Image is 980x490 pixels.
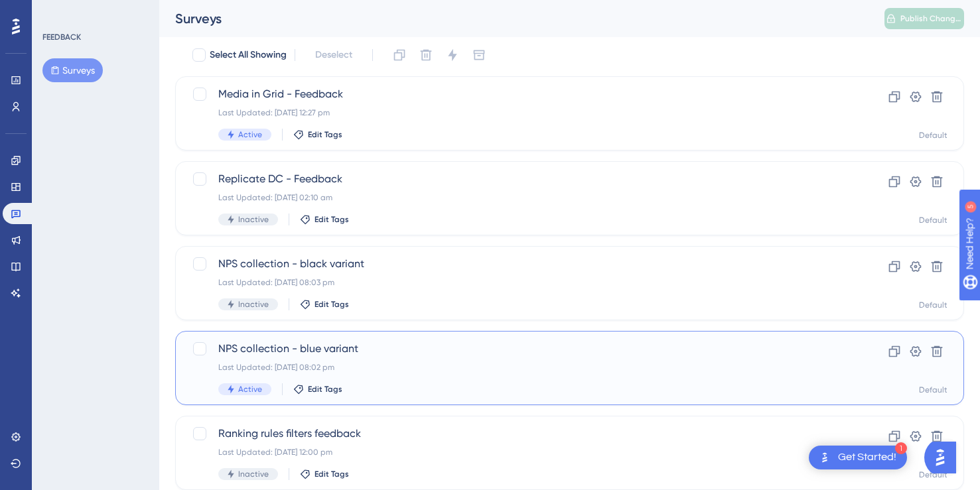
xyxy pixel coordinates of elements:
span: Edit Tags [315,299,349,310]
div: Get Started! [838,450,896,465]
div: Surveys [175,9,851,28]
span: Inactive [238,469,269,479]
div: Last Updated: [DATE] 08:03 pm [218,277,815,288]
span: Active [238,129,262,140]
div: Default [919,385,947,395]
button: Edit Tags [300,299,349,310]
button: Surveys [42,58,103,82]
span: Select All Showing [210,47,287,63]
span: Need Help? [31,3,83,19]
span: Inactive [238,214,269,225]
button: Publish Changes [884,8,964,29]
button: Deselect [303,43,364,67]
div: Default [919,300,947,310]
button: Edit Tags [300,214,349,225]
img: launcher-image-alternative-text [817,450,833,465]
div: Default [919,215,947,225]
span: Edit Tags [308,129,342,140]
span: Edit Tags [315,214,349,225]
div: Last Updated: [DATE] 08:02 pm [218,362,815,373]
span: Inactive [238,299,269,310]
iframe: UserGuiding AI Assistant Launcher [924,438,964,477]
div: Open Get Started! checklist, remaining modules: 1 [809,446,907,469]
span: Active [238,384,262,395]
div: FEEDBACK [42,32,81,42]
button: Edit Tags [300,469,349,479]
div: Last Updated: [DATE] 12:27 pm [218,107,815,118]
div: Last Updated: [DATE] 02:10 am [218,192,815,203]
span: Deselect [315,47,352,63]
span: Edit Tags [308,384,342,395]
div: Last Updated: [DATE] 12:00 pm [218,447,815,458]
span: NPS collection - black variant [218,256,815,272]
span: NPS collection - blue variant [218,341,815,357]
button: Edit Tags [293,384,342,395]
span: Ranking rules filters feedback [218,426,815,442]
div: Default [919,469,947,480]
div: Default [919,130,947,141]
span: Publish Changes [900,13,963,24]
span: Media in Grid - Feedback [218,86,815,102]
span: Edit Tags [315,469,349,479]
span: Replicate DC - Feedback [218,171,815,187]
div: 1 [895,442,907,454]
div: 5 [92,7,96,17]
button: Edit Tags [293,129,342,140]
